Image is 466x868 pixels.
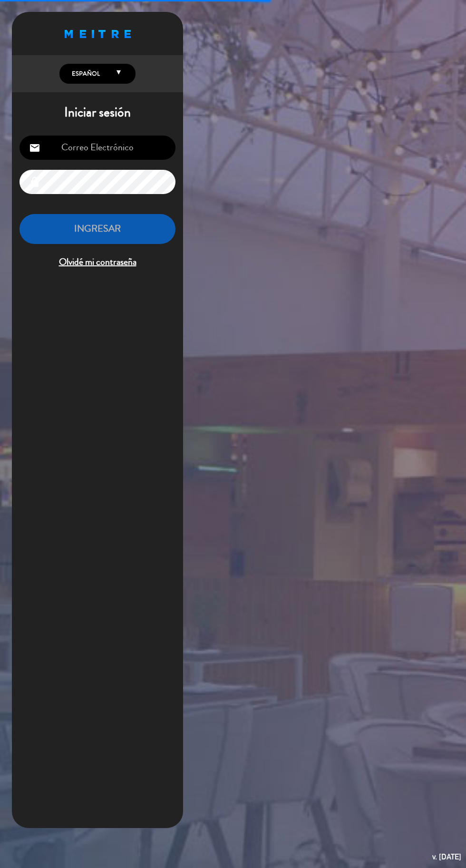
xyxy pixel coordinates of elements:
[29,176,40,188] i: lock
[65,30,131,38] img: MEITRE
[12,105,183,121] h1: Iniciar sesión
[19,214,175,244] button: INGRESAR
[19,254,175,270] span: Olvidé mi contraseña
[69,69,100,78] span: Español
[432,850,461,863] div: v. [DATE]
[19,136,175,160] input: Correo Electrónico
[29,142,40,154] i: email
